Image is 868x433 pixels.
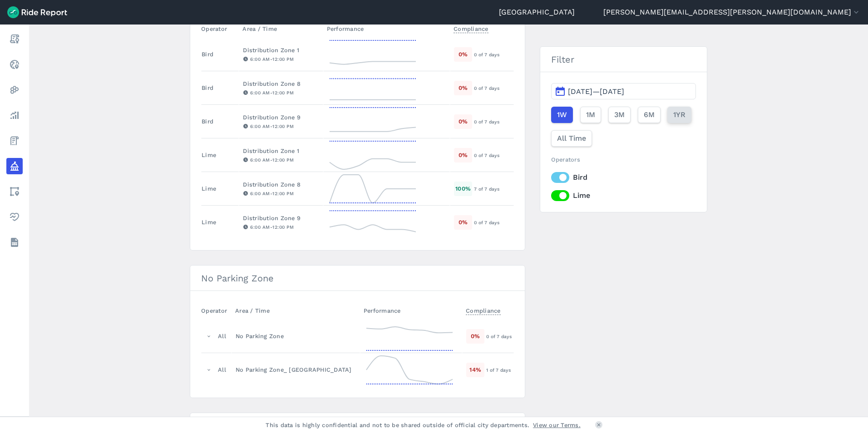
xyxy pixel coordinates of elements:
[6,183,23,200] a: Areas
[454,148,472,162] div: 0 %
[608,107,631,123] button: 3M
[644,109,655,120] span: 6M
[454,114,472,128] div: 0 %
[243,46,319,54] div: Distribution Zone 1
[557,133,586,144] span: All Time
[218,365,226,374] div: All
[202,218,216,226] div: Lime
[454,215,472,229] div: 0 %
[551,83,696,99] button: [DATE]—[DATE]
[486,366,513,374] div: 1 of 7 days
[551,130,592,147] button: All Time
[551,156,580,163] span: Operators
[557,109,567,120] span: 1W
[202,50,213,59] div: Bird
[243,156,319,164] div: 6:00 AM - 12:00 PM
[202,184,216,193] div: Lime
[360,302,462,320] th: Performance
[239,20,323,38] th: Area / Time
[454,182,472,196] div: 100 %
[7,6,67,18] img: Ride Report
[243,89,319,97] div: 6:00 AM - 12:00 PM
[232,302,360,320] th: Area / Time
[614,109,625,120] span: 3M
[202,151,216,159] div: Lime
[6,158,23,174] a: Policy
[499,7,575,18] a: [GEOGRAPHIC_DATA]
[454,23,488,33] span: Compliance
[243,180,319,189] div: Distribution Zone 8
[474,84,513,92] div: 0 of 7 days
[236,332,356,340] div: No Parking Zone
[586,109,595,120] span: 1M
[323,20,450,38] th: Performance
[466,329,484,343] div: 0 %
[236,365,356,374] div: No Parking Zone_ [GEOGRAPHIC_DATA]
[201,302,232,320] th: Operator
[474,118,513,126] div: 0 of 7 days
[568,87,624,96] span: [DATE]—[DATE]
[551,107,573,123] button: 1W
[580,107,601,123] button: 1M
[6,56,23,73] a: Realtime
[243,79,319,88] div: Distribution Zone 8
[201,20,239,38] th: Operator
[533,421,581,429] a: View our Terms.
[551,190,696,201] label: Lime
[474,185,513,193] div: 7 of 7 days
[474,50,513,59] div: 0 of 7 days
[218,332,226,340] div: All
[603,7,861,18] button: [PERSON_NAME][EMAIL_ADDRESS][PERSON_NAME][DOMAIN_NAME]
[6,133,23,149] a: Fees
[202,84,213,92] div: Bird
[243,122,319,130] div: 6:00 AM - 12:00 PM
[667,107,691,123] button: 1YR
[243,55,319,63] div: 6:00 AM - 12:00 PM
[474,151,513,159] div: 0 of 7 days
[454,47,472,61] div: 0 %
[6,107,23,123] a: Analyze
[6,82,23,98] a: Heatmaps
[466,363,484,377] div: 14 %
[243,147,319,155] div: Distribution Zone 1
[551,172,696,183] label: Bird
[243,189,319,197] div: 6:00 AM - 12:00 PM
[6,209,23,225] a: Health
[202,117,213,126] div: Bird
[454,81,472,95] div: 0 %
[673,109,686,120] span: 1YR
[486,332,513,340] div: 0 of 7 days
[243,113,319,122] div: Distribution Zone 9
[243,214,319,222] div: Distribution Zone 9
[474,218,513,226] div: 0 of 7 days
[190,266,525,291] h3: No Parking Zone
[6,234,23,251] a: Datasets
[243,223,319,231] div: 6:00 AM - 12:00 PM
[638,107,661,123] button: 6M
[6,31,23,47] a: Report
[540,47,707,72] h3: Filter
[466,305,501,315] span: Compliance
